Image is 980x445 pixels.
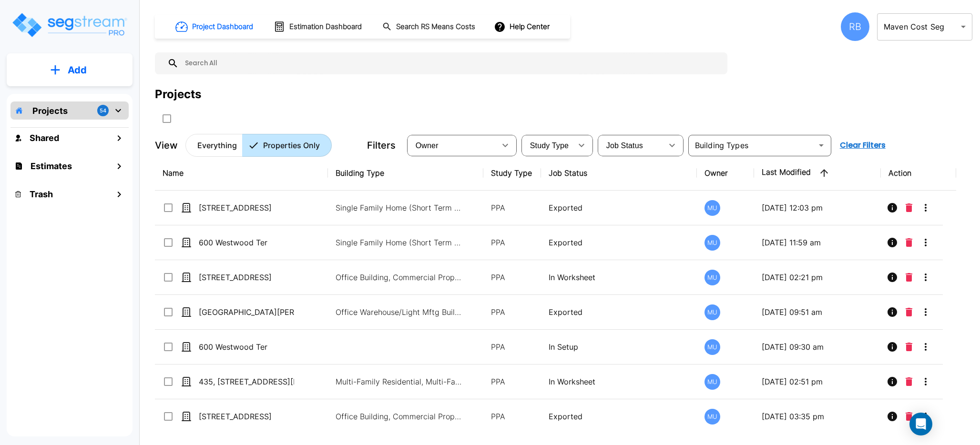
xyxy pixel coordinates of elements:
[197,140,237,151] p: Everything
[378,18,480,36] button: Search RS Means Costs
[762,202,873,213] p: [DATE] 12:03 pm
[762,306,873,318] p: [DATE] 09:51 am
[883,198,902,217] button: Info
[549,237,689,248] p: Exported
[11,11,128,39] img: Logo
[704,409,720,425] div: MU
[336,306,464,318] p: Office Warehouse/Light Mftg Building, Commercial Property Site
[199,237,294,248] p: 600 Westwood Ter
[762,272,873,283] p: [DATE] 02:21 pm
[697,156,755,191] th: Owner
[541,156,696,191] th: Job Status
[704,304,720,320] div: MU
[883,233,902,252] button: Info
[185,134,243,157] button: Everything
[416,142,439,150] span: Owner
[30,131,59,144] h1: Shared
[704,235,720,251] div: MU
[902,407,916,426] button: Delete
[530,142,569,150] span: Study Type
[155,86,201,103] div: Projects
[172,16,258,37] button: Project Dashboard
[30,188,53,201] h1: Trash
[762,376,873,387] p: [DATE] 02:51 pm
[916,233,935,252] button: More-Options
[704,270,720,285] div: MU
[199,376,294,387] p: 435, [STREET_ADDRESS][PERSON_NAME]
[902,233,916,252] button: Delete
[336,202,464,213] p: Single Family Home (Short Term Residential Rental), Single Family Home Site
[549,376,689,387] p: In Worksheet
[916,337,935,356] button: More-Options
[289,21,362,32] h1: Estimation Dashboard
[263,140,320,151] p: Properties Only
[7,56,133,84] button: Add
[549,306,689,318] p: Exported
[883,303,902,322] button: Info
[704,374,720,390] div: MU
[691,139,813,152] input: Building Types
[549,411,689,422] p: Exported
[902,337,916,356] button: Delete
[336,237,464,248] p: Single Family Home (Short Term Residential Rental), Single Family Home Site
[491,306,533,318] p: PPA
[270,17,367,37] button: Estimation Dashboard
[367,138,396,152] p: Filters
[32,104,68,117] p: Projects
[523,132,572,159] div: Select
[199,202,294,213] p: [STREET_ADDRESS]
[916,372,935,391] button: More-Options
[492,18,553,36] button: Help Center
[491,202,533,213] p: PPA
[157,109,176,128] button: SelectAll
[881,156,956,191] th: Action
[409,132,496,159] div: Select
[916,407,935,426] button: More-Options
[902,198,916,217] button: Delete
[902,268,916,287] button: Delete
[336,376,464,387] p: Multi-Family Residential, Multi-Family Residential Site
[902,372,916,391] button: Delete
[762,411,873,422] p: [DATE] 03:35 pm
[328,156,483,191] th: Building Type
[199,341,294,353] p: 600 Westwood Ter
[916,303,935,322] button: More-Options
[491,272,533,283] p: PPA
[483,156,541,191] th: Study Type
[902,303,916,322] button: Delete
[336,272,464,283] p: Office Building, Commercial Property Site
[762,237,873,248] p: [DATE] 11:59 am
[549,202,689,213] p: Exported
[762,341,873,353] p: [DATE] 09:30 am
[606,142,643,150] span: Job Status
[815,139,828,152] button: Open
[179,52,723,74] input: Search All
[491,341,533,353] p: PPA
[704,200,720,216] div: MU
[884,21,957,32] p: Maven Cost Seg
[31,160,72,172] h1: Estimates
[199,272,294,283] p: [STREET_ADDRESS]
[199,411,294,422] p: [STREET_ADDRESS]
[396,21,475,32] h1: Search RS Means Costs
[336,411,464,422] p: Office Building, Commercial Property Site
[185,134,332,157] div: Platform
[155,156,328,191] th: Name
[199,306,294,318] p: [GEOGRAPHIC_DATA][PERSON_NAME]
[883,407,902,426] button: Info
[916,198,935,217] button: More-Options
[549,341,689,353] p: In Setup
[883,337,902,356] button: Info
[883,372,902,391] button: Info
[242,134,332,157] button: Properties Only
[909,413,932,435] div: Open Intercom Messenger
[491,237,533,248] p: PPA
[836,136,889,155] button: Clear Filters
[192,21,253,32] h1: Project Dashboard
[68,63,87,77] p: Add
[754,156,881,191] th: Last Modified
[491,376,533,387] p: PPA
[704,339,720,355] div: MU
[155,138,178,152] p: View
[883,268,902,287] button: Info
